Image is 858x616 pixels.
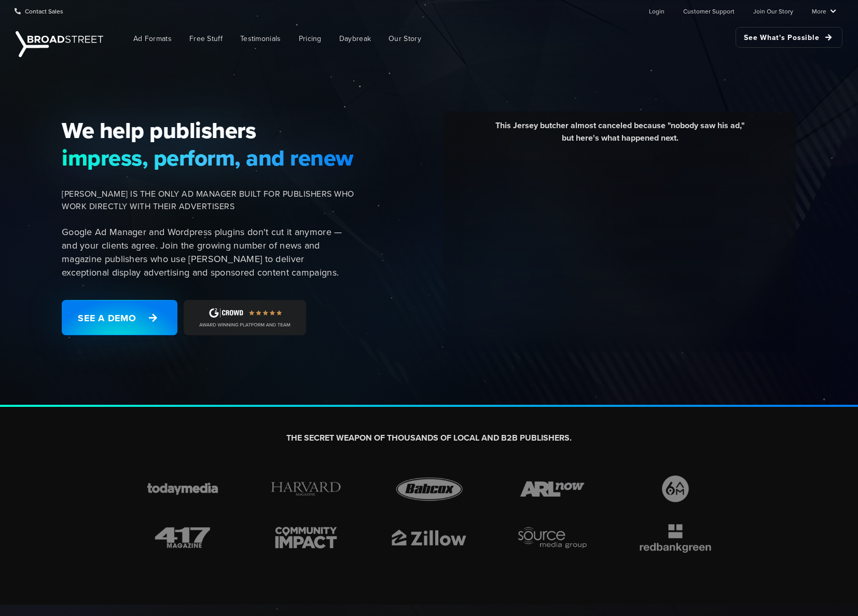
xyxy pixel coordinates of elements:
[736,27,842,48] a: See What's Possible
[16,31,103,57] img: Broadstreet | The Ad Manager for Small Publishers
[126,27,179,50] a: Ad Formats
[263,522,349,554] img: brand-icon
[232,27,289,50] a: Testimonials
[386,522,472,554] img: brand-icon
[389,33,421,44] span: Our Story
[632,473,718,505] img: brand-icon
[182,27,230,50] a: Free Stuff
[189,33,223,44] span: Free Stuff
[339,33,371,44] span: Daybreak
[649,1,665,21] a: Login
[140,522,226,554] img: brand-icon
[109,22,842,56] nav: Main
[386,473,472,505] img: brand-icon
[62,300,177,335] a: See a Demo
[331,27,379,50] a: Daybreak
[632,522,718,554] img: brand-icon
[133,33,172,44] span: Ad Formats
[509,522,596,554] img: brand-icon
[62,117,354,144] span: We help publishers
[62,144,354,171] span: impress, perform, and renew
[140,433,718,444] h2: THE SECRET WEAPON OF THOUSANDS OF LOCAL AND B2B PUBLISHERS.
[753,1,793,21] a: Join Our Story
[15,1,63,21] a: Contact Sales
[509,473,596,505] img: brand-icon
[451,119,788,152] div: This Jersey butcher almost canceled because "nobody saw his ad," but here's what happened next.
[240,33,281,44] span: Testimonials
[62,188,354,213] span: [PERSON_NAME] IS THE ONLY AD MANAGER BUILT FOR PUBLISHERS WHO WORK DIRECTLY WITH THEIR ADVERTISERS
[451,152,788,341] iframe: YouTube video player
[683,1,735,21] a: Customer Support
[140,473,226,505] img: brand-icon
[381,27,429,50] a: Our Story
[299,33,322,44] span: Pricing
[263,473,349,505] img: brand-icon
[812,1,836,21] a: More
[291,27,329,50] a: Pricing
[62,225,354,279] p: Google Ad Manager and Wordpress plugins don't cut it anymore — and your clients agree. Join the g...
